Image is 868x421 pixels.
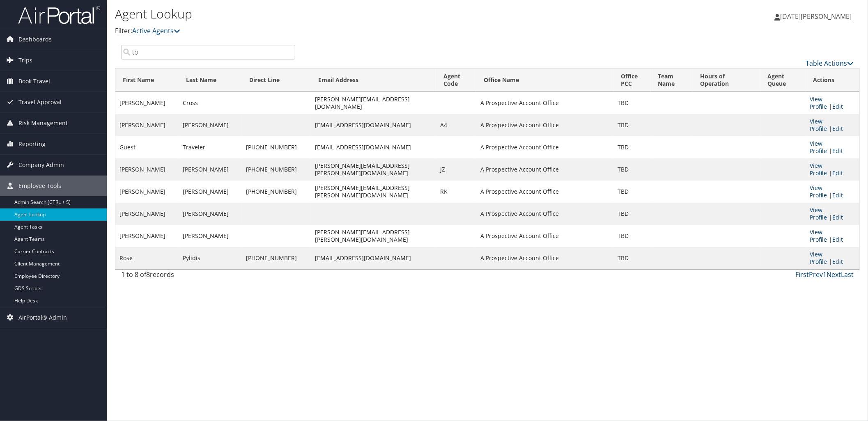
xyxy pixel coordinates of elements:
th: Actions [806,69,859,92]
span: AirPortal® Admin [18,307,67,328]
a: View Profile [810,184,827,199]
td: [PERSON_NAME] [115,225,179,247]
a: View Profile [810,162,827,177]
td: A Prospective Account Office [476,158,614,181]
td: TBD [614,247,651,269]
td: [PERSON_NAME][EMAIL_ADDRESS][PERSON_NAME][DOMAIN_NAME] [311,181,436,203]
td: [EMAIL_ADDRESS][DOMAIN_NAME] [311,247,436,269]
td: [PERSON_NAME][EMAIL_ADDRESS][DOMAIN_NAME] [311,92,436,114]
td: JZ [436,158,476,181]
span: Risk Management [18,113,68,133]
a: View Profile [810,117,827,133]
a: View Profile [810,206,827,221]
a: Edit [832,147,843,155]
span: [DATE][PERSON_NAME] [780,12,852,21]
td: [PERSON_NAME][EMAIL_ADDRESS][PERSON_NAME][DOMAIN_NAME] [311,225,436,247]
td: [PERSON_NAME] [115,181,179,203]
th: Team Name: activate to sort column ascending [651,69,693,92]
a: Last [841,270,854,279]
td: Cross [179,92,242,114]
td: [PERSON_NAME] [179,225,242,247]
td: A Prospective Account Office [476,247,614,269]
td: | [806,114,859,136]
div: 1 to 8 of records [121,270,295,284]
td: [PERSON_NAME] [179,181,242,203]
span: Travel Approval [18,92,62,112]
td: | [806,136,859,158]
td: A Prospective Account Office [476,181,614,203]
td: [PERSON_NAME][EMAIL_ADDRESS][PERSON_NAME][DOMAIN_NAME] [311,158,436,181]
a: View Profile [810,250,827,265]
td: [PERSON_NAME] [179,203,242,225]
a: View Profile [810,140,827,155]
img: airportal-logo.png [18,5,100,25]
span: Employee Tools [18,176,61,196]
span: Reporting [18,134,46,154]
span: Company Admin [18,155,64,175]
a: Table Actions [806,59,854,68]
input: Search [121,45,295,59]
td: A Prospective Account Office [476,203,614,225]
a: Active Agents [132,26,180,35]
p: Filter: [115,26,611,37]
td: [PERSON_NAME] [115,158,179,181]
th: Agent Queue: activate to sort column ascending [760,69,806,92]
th: Agent Code: activate to sort column ascending [436,69,476,92]
td: [EMAIL_ADDRESS][DOMAIN_NAME] [311,136,436,158]
td: | [806,158,859,181]
td: [PHONE_NUMBER] [242,136,311,158]
td: A4 [436,114,476,136]
th: Hours of Operation: activate to sort column ascending [693,69,760,92]
td: Guest [115,136,179,158]
a: View Profile [810,95,827,110]
td: TBD [614,158,651,181]
a: Edit [832,213,843,221]
td: TBD [614,225,651,247]
td: [PERSON_NAME] [179,114,242,136]
span: Trips [18,50,32,71]
a: Next [827,270,841,279]
td: TBD [614,203,651,225]
td: | [806,181,859,203]
th: Office Name: activate to sort column ascending [476,69,614,92]
td: [PERSON_NAME] [115,114,179,136]
a: Edit [832,169,843,177]
td: Rose [115,247,179,269]
a: Edit [832,125,843,133]
td: | [806,203,859,225]
td: A Prospective Account Office [476,114,614,136]
td: [PERSON_NAME] [115,92,179,114]
td: A Prospective Account Office [476,225,614,247]
span: 8 [146,270,150,279]
td: [PHONE_NUMBER] [242,158,311,181]
td: TBD [614,92,651,114]
a: Edit [832,236,843,243]
td: | [806,247,859,269]
td: RK [436,181,476,203]
td: TBD [614,181,651,203]
a: Edit [832,258,843,265]
span: Dashboards [18,29,52,50]
a: First [795,270,809,279]
th: Last Name: activate to sort column ascending [179,69,242,92]
a: Edit [832,191,843,199]
th: Direct Line: activate to sort column ascending [242,69,311,92]
td: | [806,92,859,114]
td: [PERSON_NAME] [115,203,179,225]
td: [PHONE_NUMBER] [242,247,311,269]
td: TBD [614,114,651,136]
td: TBD [614,136,651,158]
a: Prev [809,270,823,279]
th: Office PCC: activate to sort column ascending [614,69,651,92]
a: Edit [832,103,843,110]
a: 1 [823,270,827,279]
th: First Name: activate to sort column descending [115,69,179,92]
a: [DATE][PERSON_NAME] [774,4,860,29]
td: Traveler [179,136,242,158]
td: | [806,225,859,247]
td: [PERSON_NAME] [179,158,242,181]
h1: Agent Lookup [115,5,611,23]
td: [EMAIL_ADDRESS][DOMAIN_NAME] [311,114,436,136]
td: A Prospective Account Office [476,92,614,114]
a: View Profile [810,228,827,243]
